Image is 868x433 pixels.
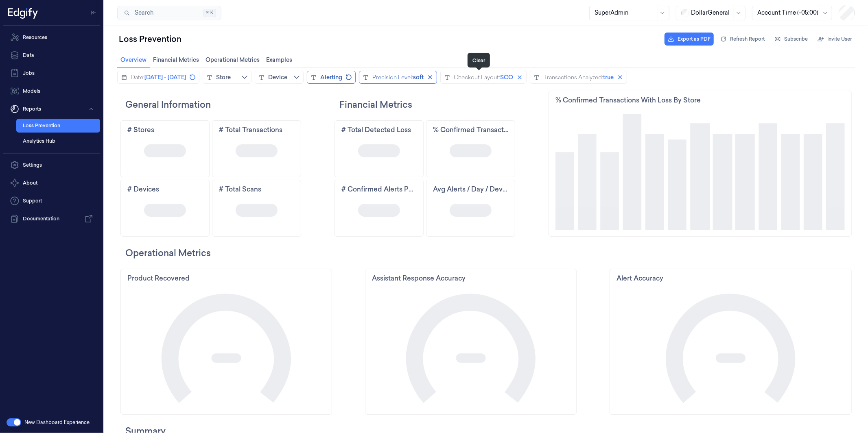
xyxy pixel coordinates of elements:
[206,22,213,29] svg: string icon
[3,29,100,46] a: Resources
[115,132,157,142] div: # Total Scans
[323,22,329,28] svg: close icon
[216,21,238,29] div: Alerting
[117,32,183,46] div: Loss Prevention
[309,21,319,29] span: soft
[730,35,765,43] span: Refresh Report
[429,22,436,29] svg: string icon
[83,20,93,30] button: Reset filter to default state
[16,119,100,133] a: Loss Prevention
[17,22,23,29] svg: calendar icon
[439,21,499,29] div: Transactions Analyzed:
[396,21,409,29] span: SCO
[258,22,265,29] svg: string icon
[137,22,144,28] svg: chevrondown icon
[241,22,248,28] svg: revert icon
[3,193,100,209] a: Support
[3,175,100,191] button: About
[329,132,404,142] div: Avg Alerts / Day / Device
[235,46,442,59] h2: Financial Metrics
[412,22,419,28] svg: close icon
[237,132,313,142] div: # Confirmed Alerts Per Loss Transaction
[665,33,714,46] button: Export as PDF
[340,22,346,29] svg: string icon
[26,21,40,29] div: Date:
[16,134,100,148] a: Analytics Hub
[87,6,100,19] button: Toggle Navigation
[255,19,333,32] button: Precision Level
[3,47,100,63] a: Data
[451,43,597,53] div: % Confirmed Transactions With Loss By Store
[237,73,307,83] div: # Total Detected Loss
[350,21,396,29] div: Checkout Layout:
[814,33,855,46] button: Invite User
[23,73,50,83] div: # Stores
[21,46,197,59] h2: General Information
[23,132,55,142] div: # Devices
[717,33,768,46] button: Refresh Report
[3,211,100,227] a: Documentation
[329,73,404,83] div: % Confirmed Transactions With Detected Loss
[411,20,420,30] button: Clear
[678,35,711,43] span: Export as PDF
[151,19,199,32] button: Device
[117,6,221,20] button: Search⌘K
[3,65,100,81] a: Jobs
[115,73,178,83] div: # Total Transactions
[321,20,331,30] button: Clear
[3,83,100,99] a: Models
[23,221,85,231] div: Product Recovered
[154,22,161,29] svg: string icon
[40,21,82,29] span: [DATE] - [DATE]
[13,19,95,32] button: Date
[85,22,92,28] svg: revert icon
[511,20,521,30] button: Clear
[102,22,109,29] svg: string icon
[98,19,147,32] button: Store
[513,22,519,28] svg: close icon
[240,20,249,30] button: Reset filter to default state
[771,33,811,46] button: Subscribe
[336,19,422,32] button: Checkout Layout
[3,101,100,117] button: Reports
[112,21,127,29] div: Store
[268,21,309,29] div: Precision Level:
[21,194,748,207] h2: Operational Metrics
[21,372,748,385] h2: Summary
[827,35,852,43] span: Invite User
[268,221,361,231] div: Assistant Response Accuracy
[784,35,808,43] span: Subscribe
[499,21,509,29] span: true
[512,221,559,231] div: Alert Accuracy
[203,19,251,32] button: Alerting
[131,9,153,17] span: Search
[164,21,183,29] div: Device
[189,22,196,28] svg: chevrondown icon
[426,19,523,32] button: Transactions Analyzed
[3,157,100,173] a: Settings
